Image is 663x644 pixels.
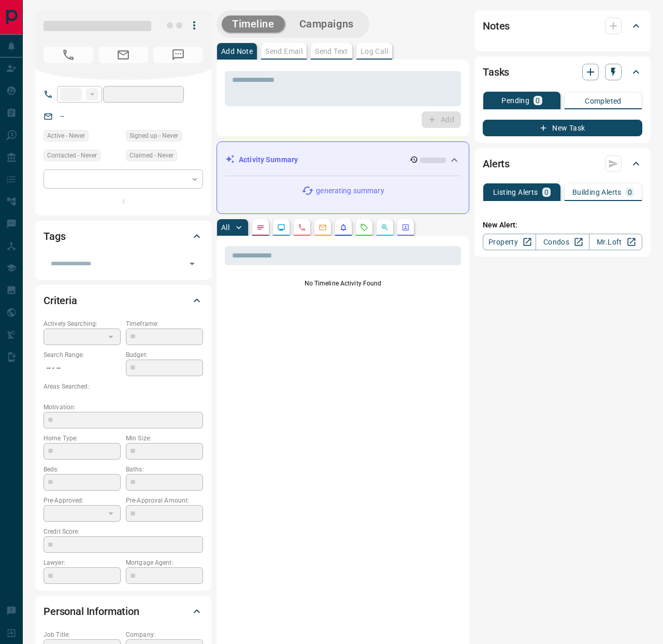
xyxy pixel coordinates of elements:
a: Mr.Loft [589,234,642,250]
div: Activity Summary [225,150,460,169]
p: Mortgage Agent: [126,558,203,567]
button: Timeline [222,16,285,33]
button: New Task [483,120,642,136]
h2: Notes [483,18,510,34]
p: Building Alerts [572,189,622,196]
p: All [221,224,229,231]
div: Notes [483,13,642,38]
p: New Alert: [483,220,642,231]
svg: Lead Browsing Activity [277,223,285,232]
p: Add Note [221,48,253,55]
p: Lawyer: [44,558,121,567]
span: Contacted - Never [47,150,97,161]
div: Tags [44,224,203,249]
div: Criteria [44,288,203,313]
h2: Criteria [44,292,77,309]
p: generating summary [316,185,384,196]
button: Open [185,256,199,271]
span: No Email [98,47,148,63]
p: Timeframe: [126,319,203,328]
h2: Alerts [483,155,510,172]
div: Personal Information [44,599,203,624]
p: Areas Searched: [44,382,203,391]
h2: Tasks [483,64,509,80]
span: No Number [153,47,203,63]
h2: Tags [44,228,65,245]
a: Condos [536,234,589,250]
p: Beds: [44,465,121,474]
span: No Number [44,47,93,63]
p: Completed [585,97,622,105]
p: Baths: [126,465,203,474]
p: Min Size: [126,434,203,443]
div: Alerts [483,151,642,176]
p: Budget: [126,350,203,360]
p: Pre-Approval Amount: [126,496,203,505]
p: Pending [501,97,529,104]
svg: Opportunities [381,223,389,232]
svg: Emails [319,223,327,232]
p: Pre-Approved: [44,496,121,505]
a: Property [483,234,536,250]
p: Motivation: [44,403,203,412]
svg: Notes [256,223,265,232]
div: Tasks [483,60,642,84]
p: Activity Summary [239,154,298,165]
p: 0 [628,189,632,196]
p: Actively Searching: [44,319,121,328]
a: -- [60,112,64,120]
svg: Listing Alerts [339,223,348,232]
p: Job Title: [44,630,121,639]
button: Campaigns [289,16,364,33]
p: Listing Alerts [493,189,538,196]
p: 0 [544,189,549,196]
svg: Agent Actions [401,223,410,232]
span: Active - Never [47,131,85,141]
span: Signed up - Never [129,131,178,141]
svg: Requests [360,223,368,232]
p: Search Range: [44,350,121,360]
h2: Personal Information [44,603,139,620]
span: Claimed - Never [129,150,174,161]
svg: Calls [298,223,306,232]
p: -- - -- [44,360,121,377]
p: 0 [536,97,540,104]
p: No Timeline Activity Found [225,279,461,288]
p: Company: [126,630,203,639]
p: Credit Score: [44,527,203,536]
p: Home Type: [44,434,121,443]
